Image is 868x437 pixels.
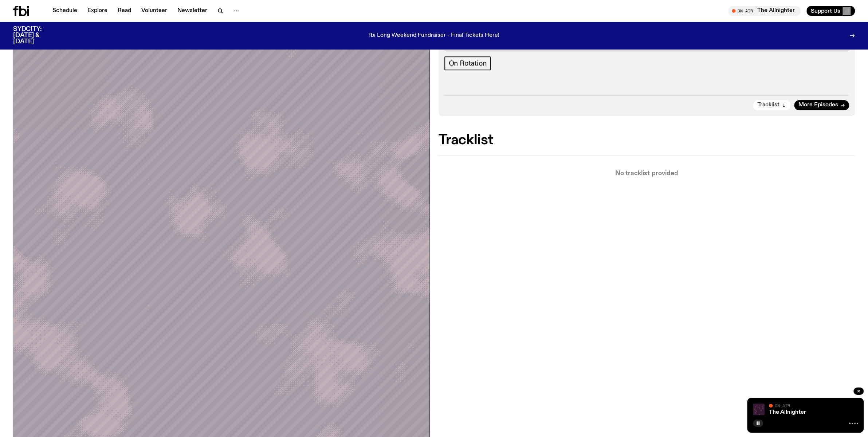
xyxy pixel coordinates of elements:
a: The Allnighter [769,409,806,415]
span: Support Us [811,8,840,14]
a: Newsletter [173,6,212,16]
p: fbi Long Weekend Fundraiser - Final Tickets Here! [369,32,499,39]
button: On AirThe Allnighter [728,6,801,16]
span: On Air [775,403,790,408]
button: Tracklist [753,100,790,110]
a: Explore [83,6,112,16]
h2: Tracklist [439,134,855,147]
button: Support Us [806,6,855,16]
a: Read [113,6,135,16]
a: Schedule [48,6,82,16]
a: Volunteer [137,6,172,16]
h3: SYDCITY: [DATE] & [DATE] [13,26,60,45]
span: On Rotation [449,59,487,67]
span: Tracklist [757,102,779,108]
span: More Episodes [798,102,838,108]
a: On Rotation [444,56,491,70]
a: More Episodes [794,100,849,110]
p: No tracklist provided [439,170,855,177]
